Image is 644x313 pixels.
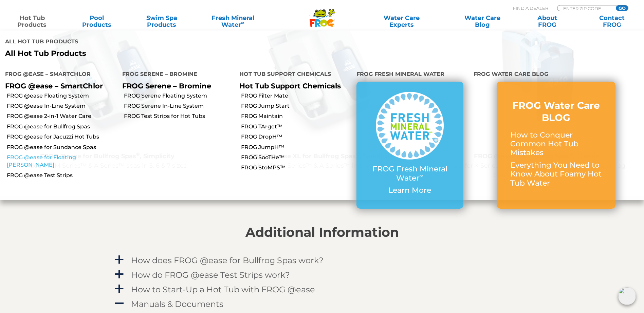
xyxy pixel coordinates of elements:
span: A [114,298,124,309]
input: Zip Code Form [563,5,608,11]
a: AboutFROG [522,15,572,28]
h4: FROG Fresh Mineral Water [356,68,463,82]
a: FROG Filter Mate [241,92,351,100]
h4: FROG @ease – SmartChlor [5,68,112,82]
a: FROG Maintain [241,112,351,120]
a: FROG DropH™ [241,133,351,141]
h4: How does FROG @ease for Bullfrog Spas work? [131,256,324,265]
p: FROG Serene – Bromine [122,82,229,90]
p: FROG @ease – SmartChlor [5,82,112,90]
a: FROG SooTHe™ [241,154,351,161]
a: a How does FROG @ease for Bullfrog Spas work? [113,254,531,267]
a: All Hot Tub Products [5,49,317,58]
span: a [114,255,124,265]
a: FROG @ease for Sundance Spas [7,144,117,151]
a: Swim SpaProducts [136,15,187,28]
a: FROG TArget™ [241,123,351,130]
a: FROG Fresh Mineral Water∞ Learn More [370,92,450,198]
a: FROG @ease for Floating [PERSON_NAME] [7,154,117,169]
h4: FROG Serene – Bromine [122,68,229,82]
h4: How do FROG @ease Test Strips work? [131,270,290,279]
h4: FROG Water Care Blog [474,68,639,82]
a: Hot TubProducts [7,15,57,28]
p: Everything You Need to Know About Foamy Hot Tub Water [510,161,602,188]
a: FROG @ease for Jacuzzi Hot Tubs [7,133,117,141]
a: FROG @ease 2-in-1 Water Care [7,112,117,120]
sup: ∞ [419,172,423,179]
p: Find A Dealer [513,5,548,11]
a: FROG Serene Floating System [124,92,234,100]
p: FROG Fresh Mineral Water [370,165,450,183]
a: ContactFROG [587,15,637,28]
a: FROG StoMPS™ [241,164,351,171]
a: a How to Start-Up a Hot Tub with FROG @ease [113,283,531,296]
a: FROG @ease Floating System [7,92,117,100]
a: FROG @ease for Bullfrog Spas [7,123,117,130]
a: FROG @ease In-Line System [7,102,117,110]
a: Water CareBlog [457,15,508,28]
h4: Hot Tub Support Chemicals [239,68,346,82]
a: FROG Jump Start [241,102,351,110]
a: FROG Test Strips for Hot Tubs [124,112,234,120]
h3: FROG Water Care BLOG [510,99,602,124]
a: FROG Water Care BLOG How to Conquer Common Hot Tub Mistakes Everything You Need to Know About Foa... [510,99,602,191]
h4: All Hot Tub Products [5,36,317,49]
sup: ∞ [241,20,244,25]
a: a How do FROG @ease Test Strips work? [113,269,531,281]
input: GO [616,5,628,11]
p: How to Conquer Common Hot Tub Mistakes [510,131,602,158]
p: Learn More [370,186,450,195]
h4: How to Start-Up a Hot Tub with FROG @ease [131,285,315,294]
a: A Manuals & Documents [113,298,531,310]
a: FROG @ease Test Strips [7,172,117,179]
span: a [114,269,124,279]
a: Fresh MineralWater∞ [201,15,264,28]
a: PoolProducts [72,15,122,28]
a: Water CareExperts [361,15,443,28]
a: FROG Serene In-Line System [124,102,234,110]
img: openIcon [618,287,636,305]
h2: Additional Information [113,225,531,240]
h4: Manuals & Documents [131,299,223,309]
span: a [114,284,124,294]
a: FROG JumpH™ [241,144,351,151]
a: Hot Tub Support Chemicals [239,82,341,90]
